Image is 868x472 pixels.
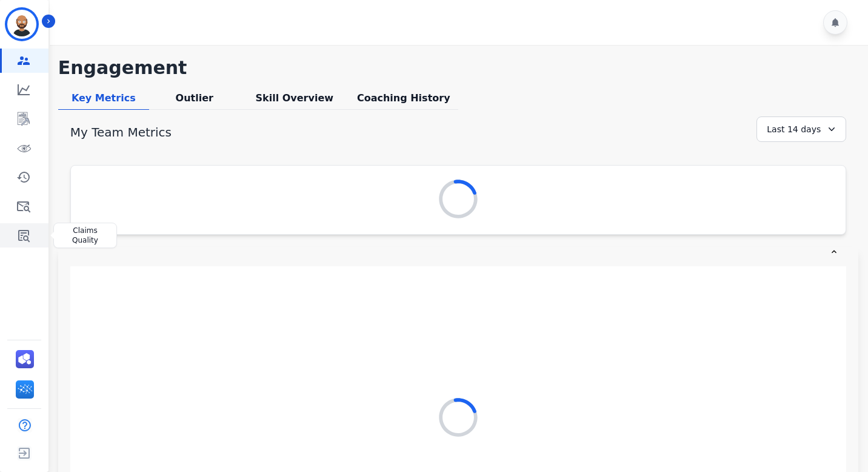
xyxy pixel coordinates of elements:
[240,91,349,110] div: Skill Overview
[58,57,858,79] h1: Engagement
[58,91,149,110] div: Key Metrics
[756,116,846,142] div: Last 14 days
[70,124,172,141] h1: My Team Metrics
[149,91,240,110] div: Outlier
[349,91,458,110] div: Coaching History
[7,10,36,39] img: Bordered avatar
